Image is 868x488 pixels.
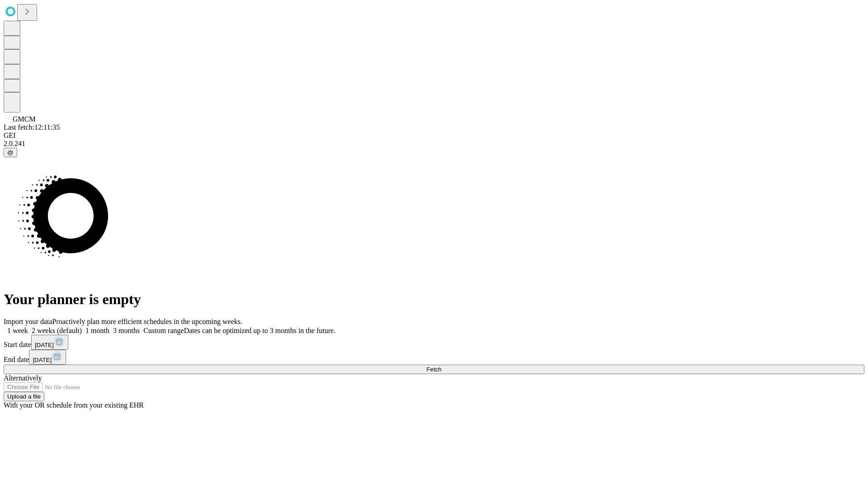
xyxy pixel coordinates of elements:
[4,140,864,148] div: 2.0.241
[35,342,54,348] span: [DATE]
[184,327,335,334] span: Dates can be optimized up to 3 months in the future.
[4,335,864,350] div: Start date
[4,374,42,382] span: Alternatively
[4,291,864,308] h1: Your planner is empty
[85,327,109,334] span: 1 month
[4,401,144,409] span: With your OR schedule from your existing EHR
[4,392,44,401] button: Upload a file
[143,327,184,334] span: Custom range
[4,148,17,157] button: @
[4,131,864,140] div: GEI
[52,318,242,325] span: Proactively plan more efficient schedules in the upcoming weeks.
[4,123,60,131] span: Last fetch: 12:11:35
[33,357,52,363] span: [DATE]
[31,335,68,350] button: [DATE]
[4,350,864,365] div: End date
[4,365,864,374] button: Fetch
[32,327,82,334] span: 2 weeks (default)
[4,318,52,325] span: Import your data
[13,115,36,123] span: GMCM
[426,366,441,373] span: Fetch
[7,327,28,334] span: 1 week
[29,350,66,365] button: [DATE]
[7,149,14,156] span: @
[113,327,140,334] span: 3 months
